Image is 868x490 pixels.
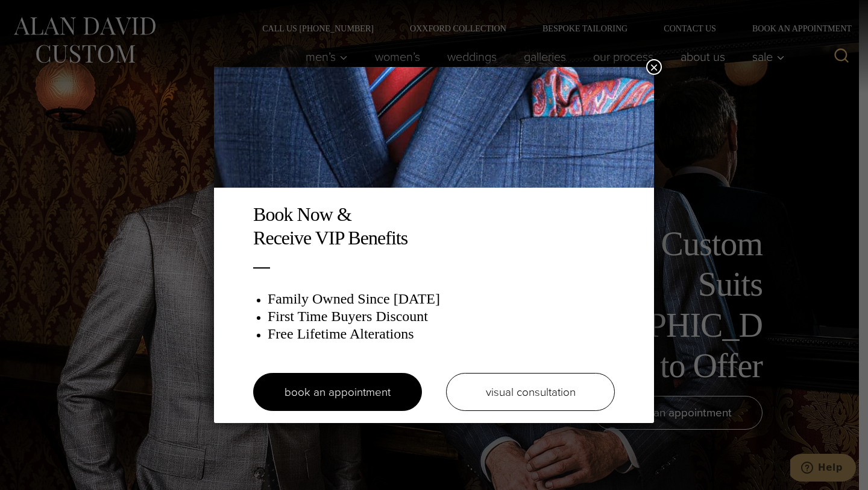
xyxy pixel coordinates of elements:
h3: Free Lifetime Alterations [268,325,615,343]
span: Help [28,8,52,19]
h2: Book Now & Receive VIP Benefits [253,203,615,249]
h3: Family Owned Since [DATE] [268,290,615,308]
button: Close [646,59,662,75]
a: visual consultation [446,373,615,411]
a: book an appointment [253,373,422,411]
h3: First Time Buyers Discount [268,308,615,325]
